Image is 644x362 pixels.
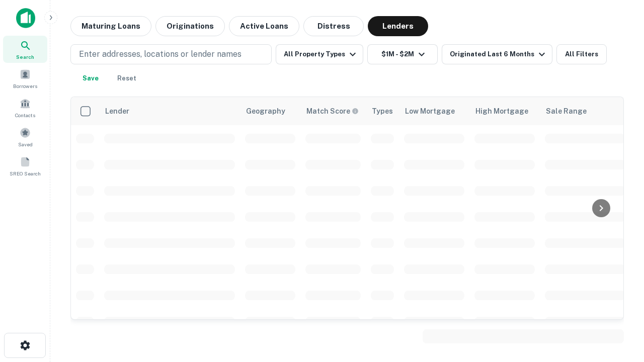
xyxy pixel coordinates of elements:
p: Enter addresses, locations or lender names [79,48,242,60]
th: Geography [240,97,300,125]
button: Lenders [368,16,428,36]
button: Enter addresses, locations or lender names [70,44,272,64]
h6: Match Score [306,106,357,117]
img: capitalize-icon.png [16,8,35,28]
a: Contacts [3,94,47,121]
th: Types [366,97,399,125]
div: Geography [246,105,285,117]
span: Borrowers [13,82,37,90]
div: Lender [105,105,129,117]
iframe: Chat Widget [594,282,644,330]
th: Capitalize uses an advanced AI algorithm to match your search with the best lender. The match sco... [300,97,366,125]
th: Low Mortgage [399,97,469,125]
button: Active Loans [229,16,299,36]
th: Lender [99,97,240,125]
button: Originations [155,16,225,36]
span: Contacts [15,111,35,119]
th: High Mortgage [469,97,540,125]
button: All Property Types [276,44,363,64]
div: Capitalize uses an advanced AI algorithm to match your search with the best lender. The match sco... [306,106,359,117]
div: Types [372,105,393,117]
div: High Mortgage [475,105,528,117]
a: Borrowers [3,65,47,92]
button: $1M - $2M [367,44,438,64]
th: Sale Range [540,97,630,125]
button: Maturing Loans [70,16,151,36]
a: Search [3,36,47,63]
a: Saved [3,123,47,150]
div: Low Mortgage [405,105,455,117]
button: Originated Last 6 Months [442,44,552,64]
a: SREO Search [3,152,47,179]
button: Distress [303,16,364,36]
div: Sale Range [546,105,587,117]
button: Reset [111,68,143,88]
span: SREO Search [10,169,41,177]
span: Search [16,53,34,61]
button: Save your search to get updates of matches that match your search criteria. [74,68,107,88]
span: Saved [18,140,33,148]
div: Originated Last 6 Months [450,48,548,60]
button: All Filters [556,44,607,64]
